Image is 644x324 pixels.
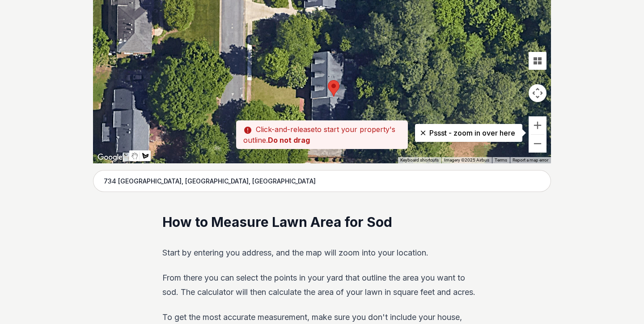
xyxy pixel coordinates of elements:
span: Imagery ©2025 Airbus [444,158,489,162]
button: Map camera controls [529,84,547,102]
a: Terms (opens in new tab) [495,158,507,162]
button: Keyboard shortcuts [400,157,439,163]
h2: How to Measure Lawn Area for Sod [162,213,482,231]
span: Click-and-release [256,125,315,134]
button: Zoom in [529,116,547,134]
button: Stop drawing [129,150,140,161]
p: Start by entering you address, and the map will zoom into your location. [162,246,482,260]
p: Pssst - zoom in over here [422,128,515,138]
a: Report a map error [513,158,548,162]
a: Open this area in Google Maps (opens a new window) [95,152,125,163]
button: Tilt map [529,52,547,70]
p: From there you can select the points in your yard that outline the area you want to sod. The calc... [162,271,482,299]
button: Draw a shape [140,150,151,161]
strong: Do not drag [268,136,310,145]
input: Enter your address to get started [93,170,551,192]
p: to start your property's outline. [236,120,408,149]
img: Google [95,152,125,163]
button: Zoom out [529,135,547,153]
